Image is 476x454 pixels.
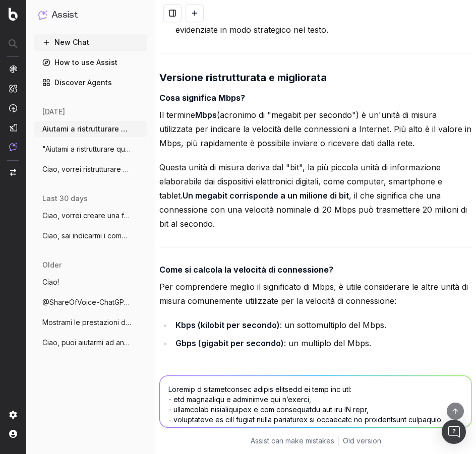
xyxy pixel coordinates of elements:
[195,110,217,120] strong: Mbps
[159,160,472,231] p: Questa unità di misura deriva dal "bit", la più piccola unità di informazione elaborabile dai dis...
[9,411,17,419] img: Setting
[9,65,17,73] img: Analytics
[42,338,131,348] span: Ciao, puoi aiutarmi ad analizzare il tem
[159,265,333,275] strong: Come si calcola la velocità di connessione?
[34,228,147,244] button: Ciao, sai indicarmi i competitor di assi
[42,260,62,270] span: older
[34,335,147,351] button: Ciao, puoi aiutarmi ad analizzare il tem
[34,161,147,177] button: Ciao, vorrei ristrutturare parte del con
[42,164,131,174] span: Ciao, vorrei ristrutturare parte del con
[10,169,16,176] img: Switch project
[42,317,131,328] span: Mostrami le prestazioni delle parole chi
[9,104,17,112] img: Activation
[42,277,59,287] span: Ciao!
[183,190,349,201] strong: Un megabit corrisponde a un milione di bit
[343,436,381,446] a: Old version
[34,121,147,137] button: Aiutami a ristrutturare questo articolo
[159,280,472,308] p: Per comprendere meglio il significato di Mbps, è utile considerare le altre unità di misura comun...
[42,193,88,204] span: last 30 days
[172,318,472,332] li: : un sottomultiplo del Mbps.
[34,314,147,331] button: Mostrami le prestazioni delle parole chi
[175,320,280,330] strong: Kbps (kilobit per secondo)
[9,84,17,93] img: Intelligence
[172,336,472,350] li: : un multiplo del Mbps.
[42,297,131,307] span: @ShareOfVoice-ChatGPT riesci a dirmi per
[159,360,472,388] p: Ecco una tabella di conversione per aiutarti a visualizzare le relazioni tra queste unità:
[38,10,47,20] img: Assist
[34,274,147,290] button: Ciao!
[159,93,245,103] strong: Cosa significa Mbps?
[9,143,17,151] img: Assist
[42,231,131,241] span: Ciao, sai indicarmi i competitor di assi
[175,338,284,348] strong: Gbps (gigabit per secondo)
[42,124,131,134] span: Aiutami a ristrutturare questo articolo
[34,54,147,71] a: How to use Assist
[251,436,334,446] p: Assist can make mistakes
[42,107,65,117] span: [DATE]
[42,144,131,154] span: "Aiutami a ristrutturare questo articolo
[159,72,327,84] strong: Versione ristrutturata e migliorata
[34,208,147,224] button: Ciao, vorrei creare una faq su questo ar
[34,75,147,91] a: Discover Agents
[38,8,143,22] button: Assist
[34,294,147,310] button: @ShareOfVoice-ChatGPT riesci a dirmi per
[34,34,147,50] button: New Chat
[442,420,466,444] div: Open Intercom Messenger
[34,141,147,157] button: "Aiutami a ristrutturare questo articolo
[51,8,78,22] h1: Assist
[159,108,472,150] p: Il termine (acronimo di "megabit per secondo") è un'unità di misura utilizzata per indicare la ve...
[9,430,17,438] img: My account
[9,8,18,21] img: Botify logo
[42,211,131,221] span: Ciao, vorrei creare una faq su questo ar
[9,123,17,132] img: Studio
